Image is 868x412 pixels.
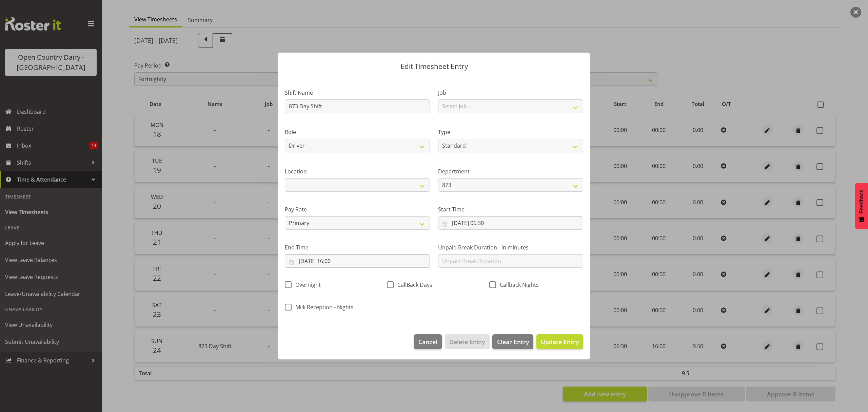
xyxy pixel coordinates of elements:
input: Shift Name [285,99,430,113]
span: Milk Reception - Nights [292,304,354,311]
span: Feedback [859,190,865,213]
button: Cancel [414,334,442,349]
button: Feedback - Show survey [855,183,868,229]
span: Update Entry [541,338,579,346]
label: Role [285,128,430,136]
input: Unpaid Break Duration [438,254,583,268]
label: Start Time [438,205,583,213]
label: Type [438,128,583,136]
label: Unpaid Break Duration - in minutes [438,243,583,251]
button: Delete Entry [445,334,489,349]
label: Location [285,167,430,175]
span: Delete Entry [449,337,485,346]
label: Shift Name [285,89,430,97]
button: Clear Entry [492,334,533,349]
span: Clear Entry [497,337,529,346]
input: Click to select... [438,216,583,230]
input: Click to select... [285,254,430,268]
span: CallBack Days [394,281,432,288]
span: Cancel [418,337,437,346]
label: End Time [285,243,430,251]
label: Department [438,167,583,175]
button: Update Entry [536,334,583,349]
label: Pay Rate [285,205,430,213]
span: Overnight [292,281,321,288]
label: Job [438,89,583,97]
span: Callback Nights [496,281,539,288]
p: Edit Timesheet Entry [285,63,583,70]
